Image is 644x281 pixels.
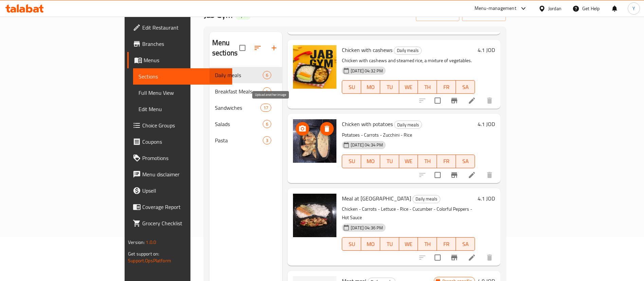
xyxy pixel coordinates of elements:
[127,215,232,231] a: Grocery Checklist
[418,155,437,168] button: TH
[142,154,227,162] span: Promotions
[139,105,227,113] span: Edit Menu
[456,155,475,168] button: SA
[430,168,445,182] span: Select to update
[437,237,456,251] button: FR
[456,237,475,251] button: SA
[437,80,456,94] button: FR
[467,11,500,19] span: export
[342,119,393,129] span: Chicken with potatoes
[440,82,453,92] span: FR
[127,52,232,68] a: Menus
[468,171,476,179] a: Edit menu item
[293,119,336,163] img: Chicken with potatoes
[413,195,440,203] span: Daily meals
[215,136,263,144] span: Pasta
[142,219,227,227] span: Grocery Checklist
[421,11,454,19] span: import
[263,136,271,144] div: items
[440,156,453,166] span: FR
[383,156,397,166] span: TU
[209,64,282,151] nav: Menu sections
[133,85,232,101] a: Full Menu View
[364,156,378,166] span: MO
[361,155,380,168] button: MO
[446,167,462,183] button: Branch-specific-item
[215,87,263,95] span: Breakfast Meals
[345,156,358,166] span: SU
[142,121,227,129] span: Choice Groups
[342,131,475,139] p: Potatoes - Carrots - Zucchini - Rice
[127,182,232,199] a: Upsell
[293,194,336,237] img: Meal at Fire Mountain
[394,47,422,55] div: Daily meals
[446,92,462,109] button: Branch-specific-item
[399,80,418,94] button: WE
[250,40,266,56] span: Sort sections
[209,67,282,83] div: Daily meals6
[142,138,227,146] span: Coupons
[548,5,562,12] div: Jordan
[127,117,232,134] a: Choice Groups
[475,4,516,13] div: Menu-management
[481,92,498,109] button: delete
[364,82,378,92] span: MO
[430,250,445,265] span: Select to update
[383,239,397,249] span: TU
[421,156,434,166] span: TH
[263,137,271,144] span: 3
[142,40,227,48] span: Branches
[128,238,145,247] span: Version:
[215,71,263,79] span: Daily meals
[261,105,271,111] span: 17
[128,256,171,265] a: Support.OpsPlatform
[418,237,437,251] button: TH
[437,155,456,168] button: FR
[361,80,380,94] button: MO
[142,23,227,32] span: Edit Restaurant
[209,100,282,116] div: Sandwiches17
[468,96,476,105] a: Edit menu item
[342,80,361,94] button: SU
[380,155,399,168] button: TU
[456,80,475,94] button: SA
[412,195,440,203] div: Daily meals
[342,45,392,55] span: Chicken with cashews
[478,45,495,55] h6: 4.1 JOD
[263,121,271,127] span: 6
[348,225,386,231] span: [DATE] 04:36 PM
[127,199,232,215] a: Coverage Report
[345,82,358,92] span: SU
[342,193,411,204] span: Meal at [GEOGRAPHIC_DATA]
[380,237,399,251] button: TU
[127,134,232,150] a: Coupons
[342,56,475,65] p: Chicken with cashews and steamed rice, a mixture of vegetables.
[263,72,271,78] span: 6
[402,239,416,249] span: WE
[440,239,453,249] span: FR
[394,121,422,129] div: Daily meals
[146,238,156,247] span: 1.0.0
[348,142,386,148] span: [DATE] 04:34 PM
[446,249,462,266] button: Branch-specific-item
[127,150,232,166] a: Promotions
[293,45,336,89] img: Chicken with cashews
[139,89,227,97] span: Full Menu View
[478,119,495,129] h6: 4.1 JOD
[478,194,495,203] h6: 4.1 JOD
[383,82,397,92] span: TU
[215,120,263,128] span: Salads
[263,88,271,95] span: 4
[142,187,227,195] span: Upsell
[127,19,232,36] a: Edit Restaurant
[348,68,386,74] span: [DATE] 04:32 PM
[133,101,232,117] a: Edit Menu
[364,239,378,249] span: MO
[209,132,282,148] div: Pasta3
[481,249,498,266] button: delete
[394,121,422,129] span: Daily meals
[481,167,498,183] button: delete
[342,155,361,168] button: SU
[418,80,437,94] button: TH
[380,80,399,94] button: TU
